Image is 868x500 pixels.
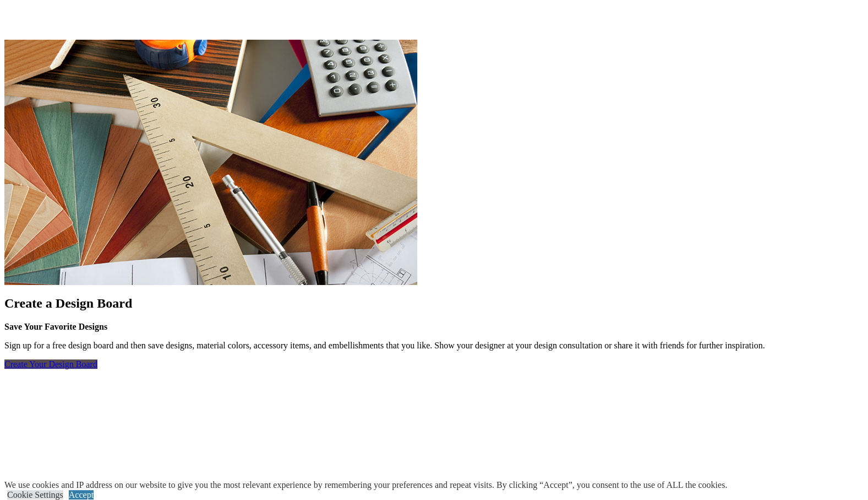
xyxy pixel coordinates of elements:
div: We use cookies and IP address on our website to give you the most relevant experience by remember... [4,480,727,490]
img: Mobile image of Create a Design Board [419,208,664,454]
h2: Create a Design Board [4,296,864,311]
a: Click Create Your Design Board button to read more about Create a Design Board [4,359,97,369]
a: Accept [69,490,94,499]
strong: Save Your Favorite Designs [4,322,107,331]
img: Desktop image of Create a Design Board [4,40,417,453]
a: Cookie Settings [7,490,63,499]
p: Sign up for a free design board and then save designs, material colors, accessory items, and embe... [4,341,864,351]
